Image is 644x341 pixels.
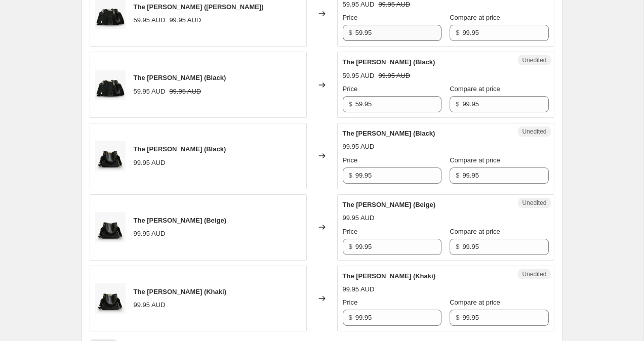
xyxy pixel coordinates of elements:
[522,270,546,278] span: Unedited
[349,243,352,250] span: $
[134,229,166,239] div: 99.95 AUD
[456,100,459,108] span: $
[169,87,201,97] strike: 99.95 AUD
[349,172,352,179] span: $
[343,272,435,280] span: The [PERSON_NAME] (Khaki)
[343,156,358,164] span: Price
[456,29,459,36] span: $
[343,58,435,66] span: The [PERSON_NAME] (Black)
[456,314,459,321] span: $
[134,217,226,224] span: The [PERSON_NAME] (Beige)
[134,87,166,97] div: 59.95 AUD
[343,14,358,21] span: Price
[378,71,410,81] strike: 99.95 AUD
[522,199,546,207] span: Unedited
[343,284,375,294] div: 99.95 AUD
[343,213,375,223] div: 99.95 AUD
[343,142,375,152] div: 99.95 AUD
[349,29,352,36] span: $
[134,74,226,81] span: The [PERSON_NAME] (Black)
[95,283,126,314] img: Black_Evelyn_5f11c363-26f3-44f5-a9f7-849e0c635e3d_80x.jpg
[134,300,166,310] div: 99.95 AUD
[95,141,126,171] img: Black_Evelyn_5f11c363-26f3-44f5-a9f7-849e0c635e3d_80x.jpg
[450,228,500,235] span: Compare at price
[343,130,435,137] span: The [PERSON_NAME] (Black)
[134,15,166,25] div: 59.95 AUD
[343,71,375,81] div: 59.95 AUD
[450,85,500,93] span: Compare at price
[450,299,500,306] span: Compare at price
[134,145,226,153] span: The [PERSON_NAME] (Black)
[134,158,166,168] div: 99.95 AUD
[456,172,459,179] span: $
[349,314,352,321] span: $
[343,299,358,306] span: Price
[343,85,358,93] span: Price
[95,70,126,100] img: Aubreyy_1_1_80x.jpg
[169,15,201,25] strike: 99.95 AUD
[450,156,500,164] span: Compare at price
[343,201,435,208] span: The [PERSON_NAME] (Beige)
[522,56,546,64] span: Unedited
[134,288,226,295] span: The [PERSON_NAME] (Khaki)
[95,212,126,242] img: Black_Evelyn_5f11c363-26f3-44f5-a9f7-849e0c635e3d_80x.jpg
[450,14,500,21] span: Compare at price
[349,100,352,108] span: $
[343,228,358,235] span: Price
[456,243,459,250] span: $
[134,3,264,11] span: The [PERSON_NAME] ([PERSON_NAME])
[522,127,546,136] span: Unedited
